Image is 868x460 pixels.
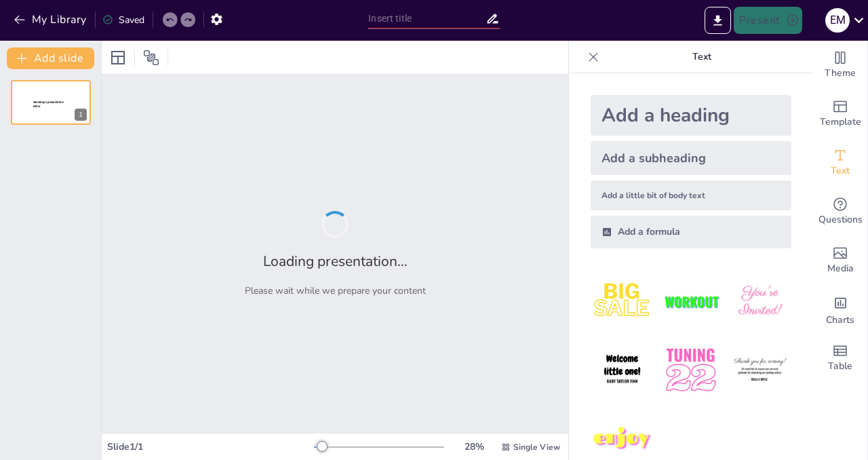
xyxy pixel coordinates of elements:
span: Single View [513,442,560,453]
span: Position [143,50,159,66]
button: Present [734,7,802,34]
div: Add a formula [591,216,791,248]
span: Sendsteps presentation editor [33,100,64,108]
button: Export to PowerPoint [705,7,731,34]
div: Add a subheading [591,141,791,175]
img: 5.jpeg [659,339,722,402]
span: Template [820,115,861,130]
span: Theme [825,66,856,81]
p: Please wait while we prepare your content [245,284,426,297]
div: Add a little bit of body text [591,180,791,210]
div: Change the overall theme [813,41,867,90]
div: Add a heading [591,95,791,136]
div: Add text boxes [813,138,867,187]
div: Get real-time input from your audience [813,187,867,236]
h2: Loading presentation... [263,252,408,271]
span: Questions [818,212,863,227]
button: My Library [10,9,92,31]
button: E M [825,7,850,34]
p: Text [604,41,800,73]
div: 1 [11,80,91,125]
input: Insert title [368,9,485,28]
div: Add images, graphics, shapes or video [813,236,867,285]
img: 2.jpeg [659,270,722,333]
div: Layout [107,47,129,69]
div: 1 [75,109,87,121]
span: Charts [826,313,854,328]
div: Slide 1 / 1 [107,440,314,453]
div: 28 % [458,440,490,453]
span: Text [831,164,850,178]
div: E M [825,8,850,33]
img: 3.jpeg [728,270,791,333]
button: Add slide [7,47,94,69]
img: 4.jpeg [591,339,654,402]
img: 6.jpeg [728,339,791,402]
span: Table [828,359,852,374]
div: Add charts and graphs [813,285,867,334]
span: Media [827,261,854,276]
div: Add a table [813,334,867,383]
img: 1.jpeg [591,270,654,333]
div: Add ready made slides [813,90,867,138]
div: Saved [102,14,144,26]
